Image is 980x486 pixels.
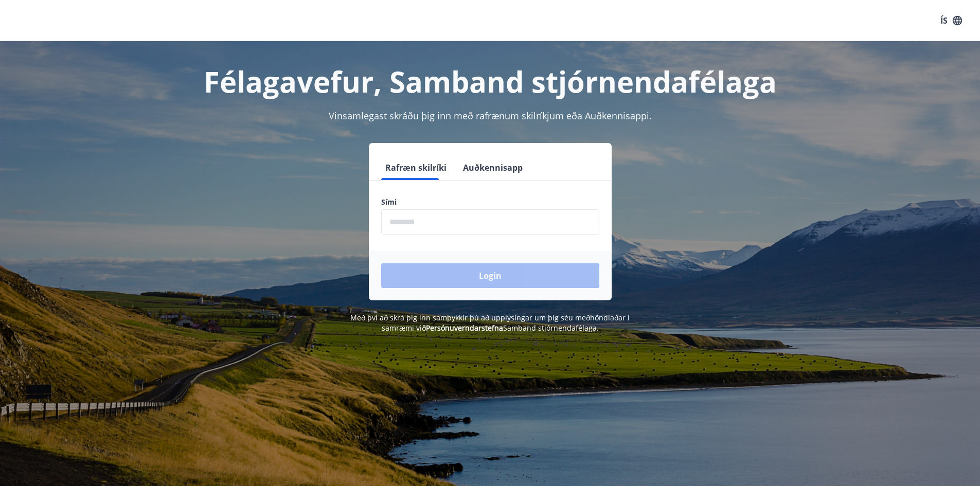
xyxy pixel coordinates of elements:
button: Rafræn skilríki [381,155,451,180]
button: ÍS [935,11,968,30]
h1: Félagavefur, Samband stjórnendafélaga [132,62,848,101]
button: Auðkennisapp [459,155,527,180]
span: Vinsamlegast skráðu þig inn með rafrænum skilríkjum eða Auðkennisappi. [329,110,652,122]
a: Persónuverndarstefna [426,323,503,333]
span: Með því að skrá þig inn samþykkir þú að upplýsingar um þig séu meðhöndlaðar í samræmi við Samband... [350,313,630,333]
label: Sími [381,197,599,207]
